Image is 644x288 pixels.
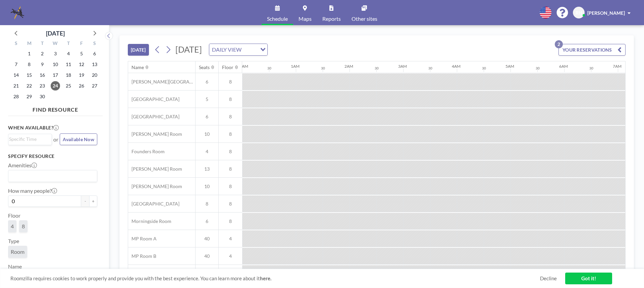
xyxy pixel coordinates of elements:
[219,218,242,224] span: 8
[81,195,89,207] button: -
[209,44,267,55] div: Search for option
[88,40,101,48] div: S
[219,201,242,207] span: 8
[24,49,34,58] span: Monday, September 1, 2025
[267,66,271,70] div: 30
[8,104,103,113] h4: FIND RESOURCE
[90,70,99,80] span: Saturday, September 20, 2025
[291,64,300,69] div: 1AM
[344,64,353,69] div: 2AM
[11,248,24,255] span: Room
[587,10,625,16] span: [PERSON_NAME]
[555,40,563,48] p: 2
[38,92,47,101] span: Tuesday, September 30, 2025
[352,16,377,21] span: Other sites
[219,96,242,102] span: 8
[196,96,218,102] span: 5
[63,136,94,142] span: Available Now
[10,40,23,48] div: S
[53,136,58,143] span: or
[260,275,271,281] a: here.
[128,79,195,85] span: [PERSON_NAME][GEOGRAPHIC_DATA]
[128,236,157,242] span: MP Room A
[175,44,202,54] span: [DATE]
[219,149,242,155] span: 8
[64,60,73,69] span: Thursday, September 11, 2025
[196,183,218,189] span: 10
[90,49,99,58] span: Saturday, September 6, 2025
[131,64,144,70] div: Name
[38,49,47,58] span: Tuesday, September 2, 2025
[321,66,325,70] div: 30
[267,16,288,21] span: Schedule
[89,195,97,207] button: +
[375,66,379,70] div: 30
[128,44,149,56] button: [DATE]
[24,70,34,80] span: Monday, September 15, 2025
[9,172,93,180] input: Search for option
[22,223,25,230] span: 8
[576,10,582,16] span: RH
[51,49,60,58] span: Wednesday, September 3, 2025
[8,187,57,194] label: How many people?
[77,70,86,80] span: Friday, September 19, 2025
[8,263,22,270] label: Name
[38,81,47,91] span: Tuesday, September 23, 2025
[90,81,99,91] span: Saturday, September 27, 2025
[128,201,179,207] span: [GEOGRAPHIC_DATA]
[64,70,73,80] span: Thursday, September 18, 2025
[196,218,218,224] span: 6
[222,64,233,70] div: Floor
[540,275,557,282] a: Decline
[60,133,97,145] button: Available Now
[128,96,179,102] span: [GEOGRAPHIC_DATA]
[428,66,432,70] div: 30
[505,64,514,69] div: 5AM
[90,60,99,69] span: Saturday, September 13, 2025
[64,49,73,58] span: Thursday, September 4, 2025
[196,131,218,137] span: 10
[237,64,248,69] div: 12AM
[128,114,179,120] span: [GEOGRAPHIC_DATA]
[11,70,21,80] span: Sunday, September 14, 2025
[24,92,34,101] span: Monday, September 29, 2025
[24,60,34,69] span: Monday, September 8, 2025
[322,16,341,21] span: Reports
[219,236,242,242] span: 4
[196,149,218,155] span: 4
[128,253,156,259] span: MP Room B
[613,64,622,69] div: 7AM
[128,131,182,137] span: [PERSON_NAME] Room
[219,131,242,137] span: 8
[219,166,242,172] span: 8
[51,81,60,91] span: Wednesday, September 24, 2025
[77,81,86,91] span: Friday, September 26, 2025
[398,64,407,69] div: 3AM
[244,45,256,54] input: Search for option
[128,183,182,189] span: [PERSON_NAME] Room
[559,64,568,69] div: 6AM
[211,45,243,54] span: DAILY VIEW
[77,49,86,58] span: Friday, September 5, 2025
[46,28,65,38] div: [DATE]
[196,114,218,120] span: 6
[589,66,593,70] div: 30
[38,60,47,69] span: Tuesday, September 9, 2025
[558,44,626,56] button: YOUR RESERVATIONS2
[299,16,312,21] span: Maps
[23,40,36,48] div: M
[36,40,49,48] div: T
[24,81,34,91] span: Monday, September 22, 2025
[62,40,75,48] div: T
[49,40,62,48] div: W
[51,70,60,80] span: Wednesday, September 17, 2025
[196,79,218,85] span: 6
[8,134,52,144] div: Search for option
[11,81,21,91] span: Sunday, September 21, 2025
[64,81,73,91] span: Thursday, September 25, 2025
[8,238,19,244] label: Type
[128,218,171,224] span: Morningside Room
[196,201,218,207] span: 8
[536,66,540,70] div: 30
[196,236,218,242] span: 40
